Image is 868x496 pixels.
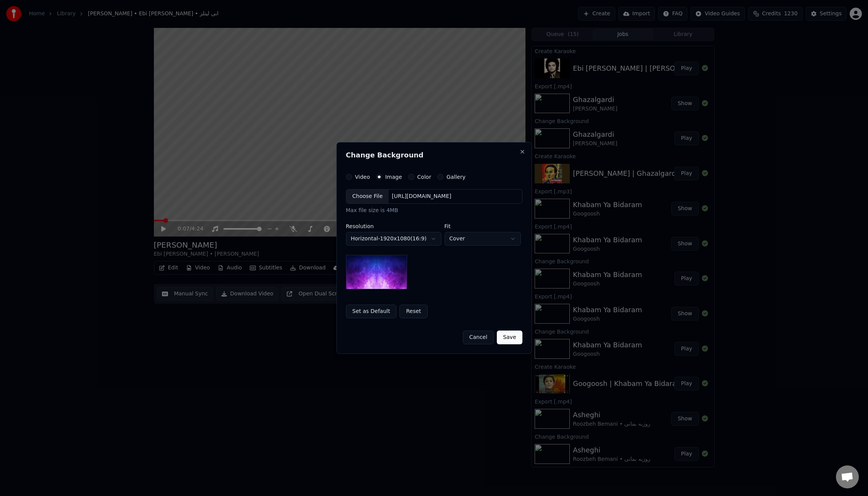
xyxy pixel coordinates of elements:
[346,224,441,229] label: Resolution
[346,207,522,214] div: Max file size is 4MB
[399,305,427,318] button: Reset
[385,174,402,180] label: Image
[463,331,494,344] button: Cancel
[346,305,397,318] button: Set as Default
[346,190,389,203] div: Choose File
[497,331,522,344] button: Save
[346,152,522,159] h2: Change Background
[389,193,454,200] div: [URL][DOMAIN_NAME]
[417,174,432,180] label: Color
[445,224,521,229] label: Fit
[355,174,370,180] label: Video
[446,174,466,180] label: Gallery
